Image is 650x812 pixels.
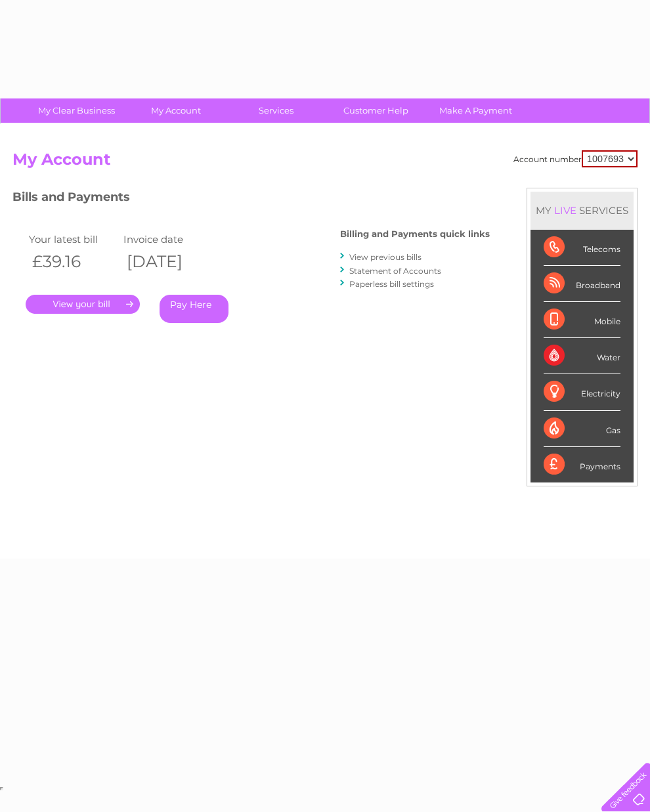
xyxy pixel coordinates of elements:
[552,204,579,217] div: LIVE
[531,192,634,229] div: MY SERVICES
[544,302,620,338] div: Mobile
[120,248,215,275] th: [DATE]
[544,411,620,447] div: Gas
[12,150,638,175] h2: My Account
[544,266,620,302] div: Broadband
[544,338,620,374] div: Water
[544,447,620,482] div: Payments
[22,98,131,123] a: My Clear Business
[322,98,430,123] a: Customer Help
[222,98,330,123] a: Services
[513,150,638,167] div: Account number
[26,230,120,248] td: Your latest bill
[12,188,490,211] h3: Bills and Payments
[26,295,140,314] a: .
[349,266,441,276] a: Statement of Accounts
[160,295,228,323] a: Pay Here
[422,98,530,123] a: Make A Payment
[349,252,422,262] a: View previous bills
[349,279,434,289] a: Paperless bill settings
[340,229,490,239] h4: Billing and Payments quick links
[544,374,620,410] div: Electricity
[26,248,120,275] th: £39.16
[120,230,215,248] td: Invoice date
[544,230,620,266] div: Telecoms
[122,98,230,123] a: My Account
